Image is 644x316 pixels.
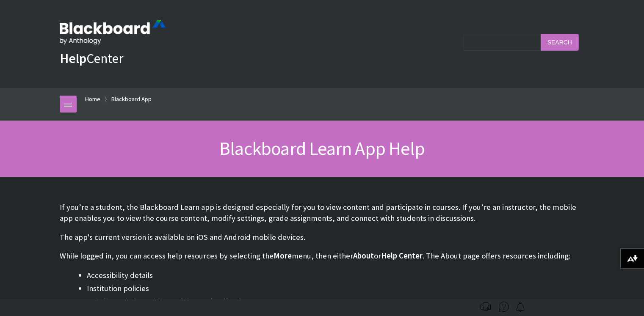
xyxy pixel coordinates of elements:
li: Institution policies [87,283,585,294]
p: While logged in, you can access help resources by selecting the menu, then either or . The About ... [60,250,585,261]
span: Help Center [381,251,423,261]
strong: Help [60,50,86,67]
span: Blackboard Learn App Help [219,137,425,160]
p: If you’re a student, the Blackboard Learn app is designed especially for you to view content and ... [60,202,585,224]
a: HelpCenter [60,50,123,67]
a: Blackboard App [111,94,152,104]
p: The app's current version is available on iOS and Android mobile devices. [60,232,585,243]
a: Home [85,94,100,104]
img: More help [499,302,509,312]
input: Search [541,34,579,50]
img: Follow this page [515,302,525,312]
img: Print [481,302,491,312]
img: Blackboard by Anthology [60,20,166,44]
li: Accessibility details [87,269,585,281]
li: A dedicated channel for mobile app feedback [87,296,585,308]
span: About [353,251,374,261]
span: More [274,251,292,261]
